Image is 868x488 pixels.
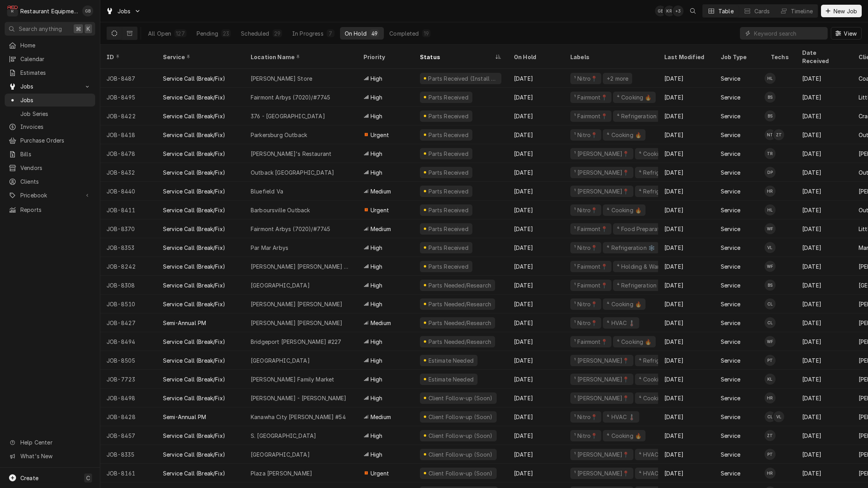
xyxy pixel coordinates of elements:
div: Bryan Sanders's Avatar [765,280,776,291]
div: Parts Received [427,206,469,214]
div: GB [82,5,93,16]
div: ¹ Fairmont📍 [573,281,608,289]
div: JOB-8411 [100,201,157,219]
div: [DATE] [796,257,852,276]
div: Last Modified [664,53,707,61]
div: Parts Received [427,244,469,252]
div: ¹ Fairmont📍 [573,93,608,101]
span: High [371,150,383,158]
div: Service [721,319,740,327]
a: Vendors [5,161,95,174]
div: [DATE] [658,182,714,201]
div: Parkersburg Outback [251,131,307,139]
div: Service [721,356,740,365]
span: Calendar [20,55,91,63]
div: JOB-8427 [100,313,157,332]
div: Huston Lewis's Avatar [765,73,776,84]
div: Service Call (Break/Fix) [163,300,225,308]
div: Hunter Ralston's Avatar [765,186,776,197]
span: C [86,474,90,482]
div: Wesley Fisher's Avatar [765,261,776,272]
div: ¹ Nitro📍 [573,206,598,214]
div: Service [721,131,740,139]
div: ZT [773,129,784,140]
div: ⁴ Refrigeration ❄️ [616,281,666,289]
div: JOB-8370 [100,219,157,238]
div: GB [655,5,666,16]
div: Paxton Turner's Avatar [765,355,776,366]
div: [DATE] [508,125,564,144]
span: Bills [20,150,91,158]
span: High [371,338,383,346]
div: [DATE] [508,332,564,351]
div: [DATE] [796,125,852,144]
a: Clients [5,175,95,188]
span: Urgent [371,206,389,214]
div: [DATE] [658,257,714,276]
div: Kelli Robinette's Avatar [664,5,675,16]
div: [DATE] [796,295,852,313]
div: [DATE] [796,276,852,295]
div: JOB-8505 [100,351,157,370]
div: ¹ Nitro📍 [573,131,598,139]
div: Par Mar Arbys [251,244,288,252]
div: Service Call (Break/Fix) [163,131,225,139]
span: Help Center [20,438,90,446]
a: Go to Pricebook [5,189,95,202]
div: Cole Livingston's Avatar [765,298,776,309]
div: DP [765,167,776,178]
a: Bills [5,148,95,161]
div: JOB-8418 [100,125,157,144]
div: Labels [570,53,652,61]
div: [DATE] [796,88,852,107]
div: 23 [223,29,229,38]
div: Parts Needed/Research [427,338,492,346]
div: +2 more [606,74,629,83]
div: Van Lucas's Avatar [765,242,776,253]
div: Service [721,206,740,214]
div: Service [721,112,740,120]
div: [DATE] [658,88,714,107]
div: [DATE] [508,219,564,238]
div: Service Call (Break/Fix) [163,206,225,214]
span: High [371,375,383,383]
div: Parts Received [427,225,469,233]
div: Pending [197,29,218,38]
div: ⁴ Refrigeration ❄️ [638,168,688,177]
span: Purchase Orders [20,136,91,145]
div: Parts Needed/Research [427,281,492,289]
div: Status [420,53,494,61]
a: Go to Jobs [5,80,95,93]
div: R [7,5,18,16]
div: [PERSON_NAME] [PERSON_NAME] [251,300,342,308]
div: ⁴ Holding & Warming ♨️ [616,262,681,271]
div: Service [721,262,740,271]
div: Service [721,150,740,158]
div: Service Call (Break/Fix) [163,356,225,365]
div: ¹ [PERSON_NAME]📍 [573,168,630,177]
div: 7 [328,29,333,38]
div: Huston Lewis's Avatar [765,204,776,215]
div: HL [765,73,776,84]
div: ID [107,53,149,61]
div: Estimate Needed [427,356,474,365]
div: [DATE] [508,201,564,219]
span: High [371,74,383,83]
div: Restaurant Equipment Diagnostics's Avatar [7,5,18,16]
span: Estimates [20,69,91,77]
span: Jobs [20,96,91,104]
div: Service Call (Break/Fix) [163,74,225,83]
span: Job Series [20,110,91,118]
div: TR [765,148,776,159]
div: Fairmont Arbys (7020)/#7745 [251,225,330,233]
div: HL [765,204,776,215]
div: Thomas Ross's Avatar [765,148,776,159]
div: [DATE] [658,238,714,257]
div: Table [718,7,734,15]
div: JOB-8422 [100,107,157,125]
div: [DATE] [796,370,852,389]
div: [GEOGRAPHIC_DATA] [251,356,310,365]
div: [DATE] [796,332,852,351]
div: ⁴ Cooking 🔥 [616,93,653,101]
div: Service Call (Break/Fix) [163,93,225,101]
